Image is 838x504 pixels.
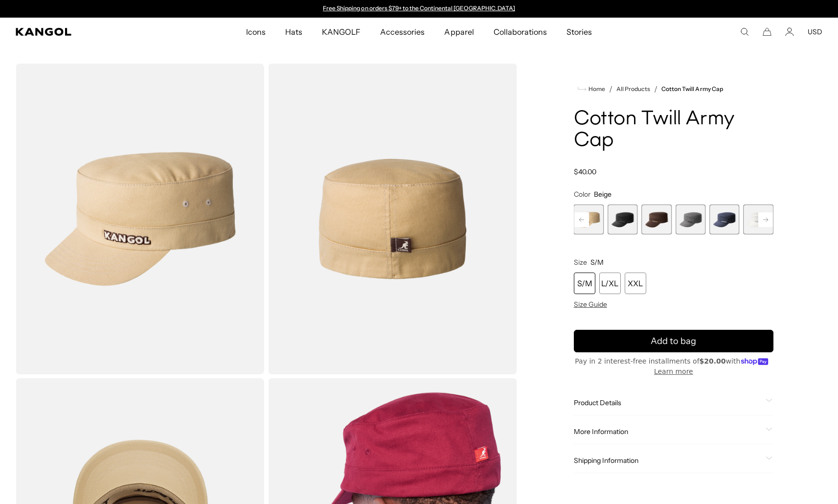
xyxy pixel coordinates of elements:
[574,258,587,267] span: Size
[608,205,637,234] div: 4 of 9
[574,83,773,95] nav: breadcrumbs
[808,27,822,36] button: USD
[587,86,605,92] span: Home
[744,205,773,234] div: 8 of 9
[574,398,762,407] span: Product Details
[370,18,434,46] a: Accessories
[744,205,773,234] label: White
[641,205,671,234] label: Brown
[605,83,612,95] li: /
[285,18,302,46] span: Hats
[574,109,773,152] h1: Cotton Twill Army Cap
[318,5,520,13] div: 1 of 2
[574,427,762,436] span: More Information
[574,273,595,294] div: S/M
[494,18,547,46] span: Collaborations
[574,167,596,176] span: $40.00
[616,86,650,92] a: All Products
[594,190,612,199] span: Beige
[434,18,483,46] a: Apparel
[578,85,605,93] a: Home
[650,83,657,95] li: /
[661,86,723,92] a: Cotton Twill Army Cap
[16,64,264,374] img: color-beige
[625,273,646,294] div: XXL
[323,4,515,12] a: Free Shipping on orders $79+ to the Continental [GEOGRAPHIC_DATA]
[574,205,604,234] label: Beige
[709,205,739,234] div: 7 of 9
[318,5,520,13] div: Announcement
[312,18,370,46] a: KANGOLF
[268,64,517,374] img: color-beige
[380,18,425,46] span: Accessories
[676,205,705,234] div: 6 of 9
[676,205,705,234] label: Grey
[236,18,275,46] a: Icons
[599,273,621,294] div: L/XL
[557,18,602,46] a: Stories
[574,330,773,352] button: Add to bag
[574,300,607,309] span: Size Guide
[246,18,266,46] span: Icons
[785,27,794,36] a: Account
[322,18,361,46] span: KANGOLF
[763,27,771,36] button: Cart
[574,456,762,465] span: Shipping Information
[566,18,592,46] span: Stories
[574,190,590,199] span: Color
[740,27,749,36] summary: Search here
[484,18,557,46] a: Collaborations
[318,5,520,13] slideshow-component: Announcement bar
[275,18,312,46] a: Hats
[16,28,162,36] a: Kangol
[574,205,604,234] div: 3 of 9
[709,205,739,234] label: Navy
[641,205,671,234] div: 5 of 9
[651,335,696,348] span: Add to bag
[608,205,637,234] label: Black
[444,18,474,46] span: Apparel
[590,258,604,267] span: S/M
